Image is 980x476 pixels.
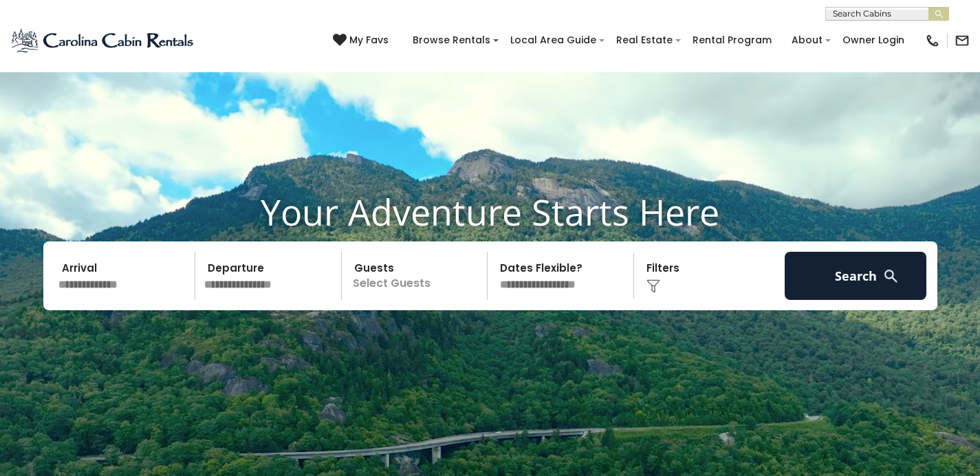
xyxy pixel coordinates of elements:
[686,30,778,51] a: Rental Program
[609,30,679,51] a: Real Estate
[646,279,660,293] img: filter--v1.png
[346,252,488,300] p: Select Guests
[10,191,970,233] h1: Your Adventure Starts Here
[503,30,603,51] a: Local Area Guide
[349,33,389,47] span: My Favs
[836,30,911,51] a: Owner Login
[333,33,392,48] a: My Favs
[10,27,196,54] img: Blue-2.png
[406,30,497,51] a: Browse Rentals
[955,33,970,48] img: mail-regular-black.png
[925,33,940,48] img: phone-regular-black.png
[785,30,829,51] a: About
[785,252,927,300] button: Search
[882,268,900,285] img: search-regular-white.png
